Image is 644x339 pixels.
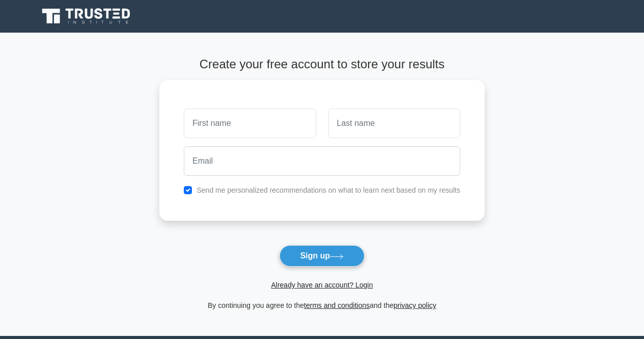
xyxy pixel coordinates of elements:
label: Send me personalized recommendations on what to learn next based on my results [197,186,460,194]
a: terms and conditions [304,301,370,309]
button: Sign up [279,245,365,267]
div: By continuing you agree to the and the [153,299,491,311]
a: Already have an account? Login [271,281,373,289]
input: First name [184,109,316,138]
input: Last name [328,109,460,138]
a: privacy policy [394,301,436,309]
input: Email [184,146,460,176]
h4: Create your free account to store your results [159,57,485,72]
